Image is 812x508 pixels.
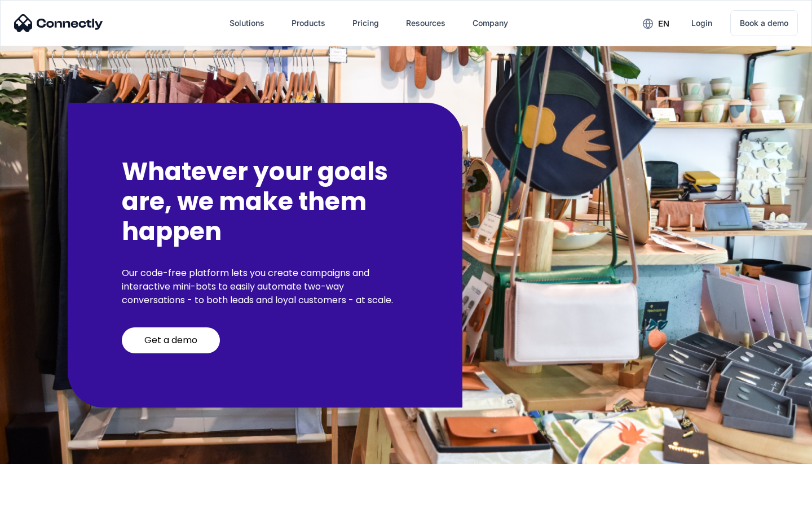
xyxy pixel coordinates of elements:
[122,157,408,246] h2: Whatever your goals are, we make them happen
[473,15,508,31] div: Company
[658,16,669,32] div: en
[682,10,721,37] a: Login
[144,335,197,346] div: Get a demo
[23,488,68,504] ul: Language list
[122,327,220,353] a: Get a demo
[292,15,325,31] div: Products
[352,15,379,31] div: Pricing
[11,488,68,504] aside: Language selected: English
[343,10,388,37] a: Pricing
[691,15,712,31] div: Login
[730,10,798,36] a: Book a demo
[230,15,264,31] div: Solutions
[406,15,445,31] div: Resources
[122,266,408,307] p: Our code-free platform lets you create campaigns and interactive mini-bots to easily automate two...
[14,14,103,32] img: Connectly Logo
